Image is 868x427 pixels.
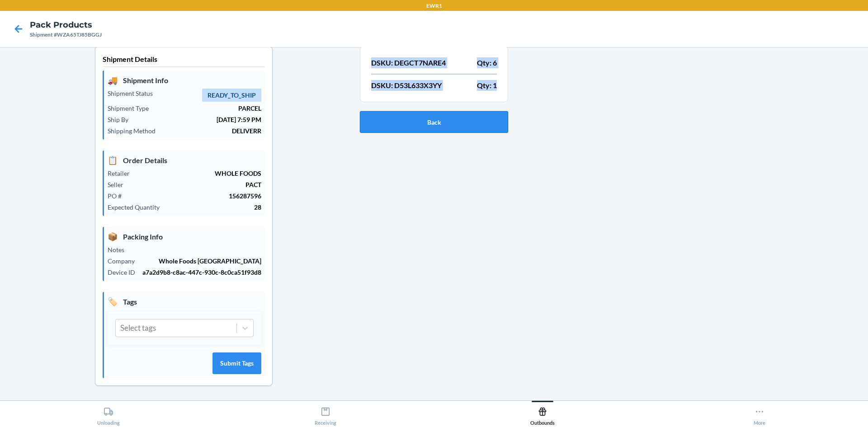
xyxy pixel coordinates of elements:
div: Unloading [97,403,120,426]
p: Company [108,256,142,266]
p: PO # [108,191,129,201]
h4: Pack Products [30,19,102,31]
button: Back [360,111,508,133]
div: Shipment #WZA65TJ85BGGJ [30,31,102,39]
p: a7a2d9b8-c8ac-447c-930c-8c0ca51f93d8 [142,267,261,277]
p: PARCEL [156,103,261,113]
span: 📋 [108,154,118,166]
p: [DATE] 7:59 PM [136,115,261,124]
div: Outbounds [530,403,555,426]
p: Packing Info [108,230,261,243]
span: 🚚 [108,74,118,86]
p: WHOLE FOODS [137,169,261,178]
p: DELIVERR [163,126,261,136]
p: Shipment Info [108,74,261,86]
button: More [651,401,868,426]
p: Tags [108,296,261,308]
p: Shipment Details [103,54,265,67]
p: Order Details [108,154,261,166]
button: Outbounds [434,401,651,426]
p: Qty: 1 [477,80,497,91]
p: 28 [167,202,261,212]
p: Shipment Type [108,103,156,113]
span: 🏷️ [108,296,118,308]
p: Shipping Method [108,126,163,136]
p: PACT [131,180,261,189]
p: 156287596 [129,191,261,201]
p: Whole Foods [GEOGRAPHIC_DATA] [142,256,261,266]
p: Qty: 6 [477,57,497,68]
p: Device ID [108,267,142,277]
p: Expected Quantity [108,202,167,212]
p: Ship By [108,115,136,124]
div: Select tags [120,322,156,334]
p: DSKU: DEGCT7NARE4 [371,57,446,68]
div: Receiving [315,403,336,426]
p: Seller [108,180,131,189]
button: Receiving [217,401,434,426]
p: EWR1 [426,2,442,10]
div: More [754,403,765,426]
button: Submit Tags [212,352,261,374]
p: Notes [108,245,132,254]
p: Retailer [108,169,137,178]
span: READY_TO_SHIP [202,89,261,102]
span: 📦 [108,230,118,243]
p: DSKU: D53L633X3YY [371,80,442,91]
p: Shipment Status [108,89,160,98]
